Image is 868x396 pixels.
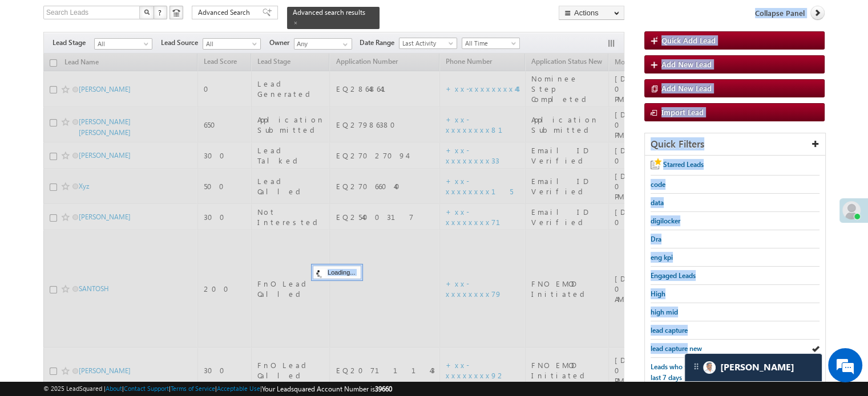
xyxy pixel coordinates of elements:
[43,383,392,394] span: © 2025 LeadSquared | | | | |
[155,310,207,325] em: Start Chat
[462,38,520,49] a: All Time
[651,289,665,298] span: High
[663,160,704,169] span: Starred Leads
[755,8,805,18] span: Collapse Panel
[651,198,664,207] span: data
[645,133,825,156] div: Quick Filters
[203,38,261,50] a: All
[203,39,257,49] span: All
[703,361,716,374] img: Carter
[187,6,215,33] div: Minimize live chat window
[161,38,203,48] span: Lead Source
[651,344,702,353] span: lead capture new
[198,7,253,18] span: Advanced Search
[59,60,192,75] div: Chat with us now
[651,308,678,316] span: high mid
[95,39,149,49] span: All
[293,8,365,17] span: Advanced search results
[217,385,260,392] a: Acceptable Use
[360,38,399,48] span: Date Range
[154,6,167,19] button: ?
[19,60,48,75] img: d_60004797649_company_0_60004797649
[651,362,747,382] span: Leads who visited website in the last 7 days
[651,326,688,334] span: lead capture
[661,59,712,69] span: Add New Lead
[661,83,712,93] span: Add New Lead
[375,385,392,393] span: 39660
[651,235,661,243] span: Dra
[399,38,454,48] span: Last Activity
[94,38,152,50] a: All
[720,362,794,373] span: Carter
[651,217,680,225] span: digilocker
[158,7,163,17] span: ?
[53,38,94,48] span: Lead Stage
[313,266,361,279] div: Loading...
[106,385,122,392] a: About
[651,253,673,262] span: eng kpi
[294,38,352,50] input: Type to Search
[661,107,704,117] span: Import Lead
[269,38,294,48] span: Owner
[15,105,208,300] textarea: Type your message and hit 'Enter'
[124,385,169,392] a: Contact Support
[651,180,665,189] span: code
[399,38,457,49] a: Last Activity
[692,362,701,371] img: carter-drag
[651,271,696,280] span: Engaged Leads
[262,385,392,393] span: Your Leadsquared Account Number is
[144,9,150,15] img: Search
[559,6,624,20] button: Actions
[661,35,716,45] span: Quick Add Lead
[337,39,351,50] a: Show All Items
[684,353,822,382] div: carter-dragCarter[PERSON_NAME]
[171,385,215,392] a: Terms of Service
[462,38,516,48] span: All Time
